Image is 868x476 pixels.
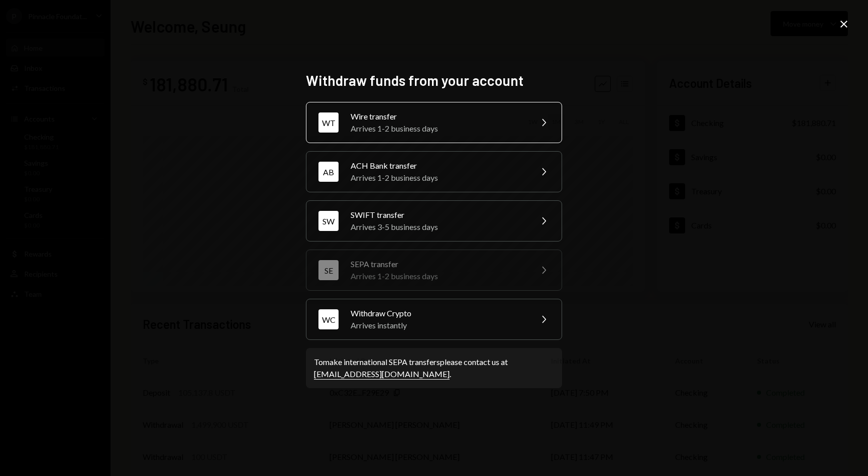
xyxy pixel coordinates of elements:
h2: Withdraw funds from your account [306,71,562,90]
div: WT [318,112,339,133]
div: Arrives 1-2 business days [351,270,525,282]
div: Arrives 3-5 business days [351,221,525,233]
div: WC [318,309,339,329]
button: WCWithdraw CryptoArrives instantly [306,299,562,340]
div: Withdraw Crypto [351,307,525,319]
div: ACH Bank transfer [351,160,525,172]
div: SE [318,260,339,280]
a: [EMAIL_ADDRESS][DOMAIN_NAME] [314,369,450,380]
div: SW [318,211,339,231]
div: Arrives 1-2 business days [351,123,525,135]
button: WTWire transferArrives 1-2 business days [306,102,562,143]
div: To make international SEPA transfers please contact us at . [314,356,554,380]
div: Arrives instantly [351,319,525,331]
button: SESEPA transferArrives 1-2 business days [306,250,562,291]
button: SWSWIFT transferArrives 3-5 business days [306,200,562,242]
div: Arrives 1-2 business days [351,172,525,184]
div: SEPA transfer [351,258,525,270]
div: Wire transfer [351,110,525,123]
div: AB [318,162,339,182]
button: ABACH Bank transferArrives 1-2 business days [306,151,562,192]
div: SWIFT transfer [351,209,525,221]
